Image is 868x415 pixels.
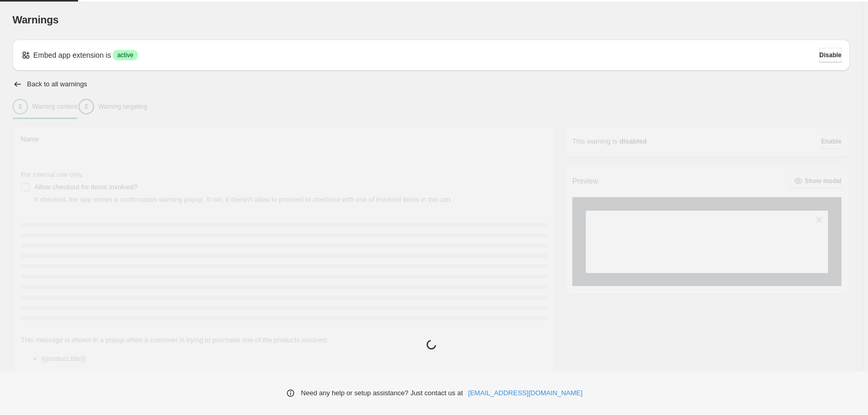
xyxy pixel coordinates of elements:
[27,80,87,88] h2: Back to all warnings
[12,14,59,25] span: Warnings
[468,388,583,398] a: [EMAIL_ADDRESS][DOMAIN_NAME]
[819,51,841,59] span: Disable
[117,51,133,59] span: active
[33,50,111,60] p: Embed app extension is
[819,48,841,62] button: Disable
